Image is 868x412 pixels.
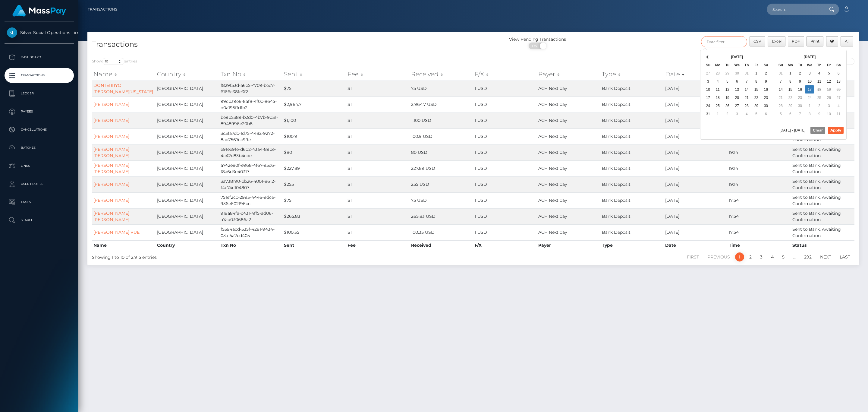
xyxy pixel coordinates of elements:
[346,68,410,80] th: Fee: activate to sort column ascending
[219,113,283,128] td: be9b5389-b2d0-4b7b-9d31-8948996e20b8
[810,127,825,134] button: Clear
[282,208,346,224] td: $265.83
[538,230,567,235] span: ACH Next day
[761,93,771,102] td: 23
[282,240,346,250] th: Sent
[538,166,567,171] span: ACH Next day
[156,81,219,97] td: [GEOGRAPHIC_DATA]
[791,144,854,160] td: Sent to Bank, Awaiting Confirmation
[722,93,732,102] td: 19
[93,147,129,158] a: [PERSON_NAME] [PERSON_NAME]
[836,252,854,261] a: Last
[801,252,815,261] a: 292
[346,176,410,192] td: $1
[92,68,156,80] th: Name: activate to sort column ascending
[742,77,751,85] td: 7
[282,113,346,128] td: $1,100
[810,39,819,43] span: Print
[805,61,814,69] th: We
[780,128,808,132] span: [DATE] - [DATE]
[600,97,664,113] td: Bank Deposit
[732,69,742,77] td: 30
[807,36,824,46] button: Print
[664,113,727,128] td: [DATE]
[346,208,410,224] td: $1
[722,69,732,77] td: 29
[703,69,713,77] td: 27
[219,128,283,144] td: 3c3fa7dc-1d75-4482-9272-8ad7567cc99e
[834,85,843,93] td: 20
[722,61,732,69] th: Tu
[473,36,602,43] div: View Pending Transactions
[282,192,346,208] td: $75
[776,85,785,93] td: 14
[473,113,537,128] td: 1 USD
[792,39,800,43] span: PDF
[5,158,74,173] a: Links
[776,77,785,85] td: 7
[282,224,346,240] td: $100.35
[346,81,410,97] td: $1
[92,39,469,50] h4: Transactions
[824,110,834,118] td: 10
[600,176,664,192] td: Bank Deposit
[776,102,785,110] td: 28
[722,102,732,110] td: 26
[768,252,777,261] a: 4
[761,102,771,110] td: 30
[761,61,771,69] th: Sa
[5,195,74,210] a: Taxes
[742,93,751,102] td: 21
[713,53,761,61] th: [DATE]
[7,53,71,62] p: Dashboard
[664,208,727,224] td: [DATE]
[156,176,219,192] td: [GEOGRAPHIC_DATA]
[761,110,771,118] td: 6
[795,102,805,110] td: 30
[750,36,766,46] button: CSV
[282,68,346,80] th: Sent: activate to sort column ascending
[219,240,283,250] th: Txn No
[785,77,795,85] td: 8
[824,69,834,77] td: 5
[791,224,854,240] td: Sent to Bank, Awaiting Confirmation
[814,93,824,102] td: 25
[410,160,473,176] td: 227.89 USD
[805,93,814,102] td: 24
[156,208,219,224] td: [GEOGRAPHIC_DATA]
[742,69,751,77] td: 31
[713,61,722,69] th: Mo
[779,252,788,261] a: 5
[410,81,473,97] td: 75 USD
[7,89,71,98] p: Ledger
[795,77,805,85] td: 9
[537,240,600,250] th: Payer
[814,110,824,118] td: 9
[785,110,795,118] td: 6
[751,110,761,118] td: 5
[703,102,713,110] td: 24
[757,252,766,261] a: 3
[346,113,410,128] td: $1
[664,224,727,240] td: [DATE]
[538,182,567,187] span: ACH Next day
[219,224,283,240] td: f5394acd-535f-4281-9434-03a15a2cd405
[751,93,761,102] td: 22
[7,71,71,80] p: Transactions
[93,83,153,94] a: DONTERRYO [PERSON_NAME][US_STATE]
[834,69,843,77] td: 6
[776,61,785,69] th: Su
[732,85,742,93] td: 13
[5,176,74,192] a: User Profile
[664,192,727,208] td: [DATE]
[664,128,727,144] td: [DATE]
[473,224,537,240] td: 1 USD
[795,93,805,102] td: 23
[410,208,473,224] td: 265.83 USD
[785,85,795,93] td: 15
[805,102,814,110] td: 1
[767,4,823,15] input: Search...
[727,176,791,192] td: 19:14
[93,102,129,107] a: [PERSON_NAME]
[805,85,814,93] td: 17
